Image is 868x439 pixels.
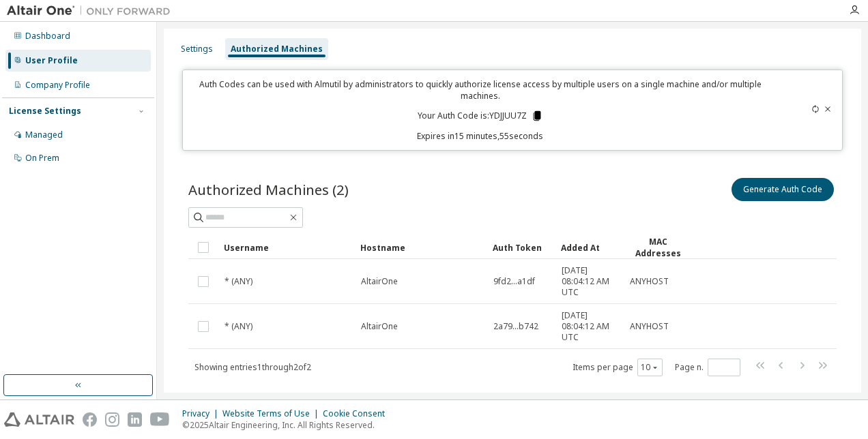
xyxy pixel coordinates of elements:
[493,321,538,332] span: 2a79...b742
[182,408,222,419] div: Privacy
[83,412,97,427] img: facebook.svg
[630,321,669,332] span: ANYHOST
[222,408,323,419] div: Website Terms of Use
[361,321,398,332] span: AltairOne
[561,237,618,258] div: Added At
[224,237,349,258] div: Username
[25,130,63,140] div: Managed
[194,361,311,373] span: Showing entries 1 through 2 of 2
[25,55,78,66] div: User Profile
[188,180,349,199] span: Authorized Machines (2)
[25,80,90,91] div: Company Profile
[562,265,618,298] span: [DATE] 08:04:12 AM UTC
[191,78,770,102] p: Auth Codes can be used with Almutil by administrators to quickly authorize license access by mult...
[225,276,252,287] span: * (ANY)
[732,178,834,201] button: Generate Auth Code
[418,110,543,122] p: Your Auth Code is: YDJJUU7Z
[4,412,74,427] img: altair_logo.svg
[641,362,659,373] button: 10
[630,276,669,287] span: ANYHOST
[25,153,59,164] div: On Prem
[191,130,770,142] p: Expires in 15 minutes, 55 seconds
[573,359,663,376] span: Items per page
[562,310,618,343] span: [DATE] 08:04:12 AM UTC
[493,237,550,258] div: Auth Token
[231,44,323,55] div: Authorized Machines
[225,321,252,332] span: * (ANY)
[181,44,213,55] div: Settings
[361,276,398,287] span: AltairOne
[9,106,81,117] div: License Settings
[105,412,119,427] img: instagram.svg
[629,236,686,259] div: MAC Addresses
[128,412,142,427] img: linkedin.svg
[493,276,535,287] span: 9fd2...a1df
[323,408,393,419] div: Cookie Consent
[675,359,740,376] span: Page n.
[25,31,70,42] div: Dashboard
[182,419,393,431] p: © 2025 Altair Engineering, Inc. All Rights Reserved.
[7,4,177,18] img: Altair One
[360,237,482,258] div: Hostname
[150,412,170,427] img: youtube.svg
